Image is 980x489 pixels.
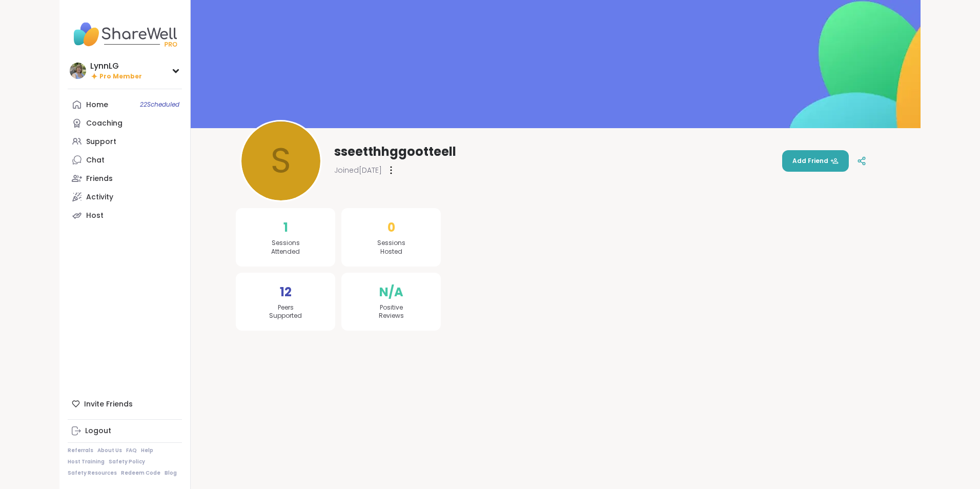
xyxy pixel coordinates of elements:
[126,447,137,454] a: FAQ
[377,239,405,256] span: Sessions Hosted
[165,470,177,477] a: Blog
[68,95,182,114] a: Home22Scheduled
[99,72,142,81] span: Pro Member
[68,16,182,52] img: ShareWell Nav Logo
[68,458,105,465] a: Host Training
[86,155,105,166] div: Chat
[68,188,182,206] a: Activity
[271,135,291,187] span: s
[70,63,86,79] img: LynnLG
[269,303,302,321] span: Peers Supported
[387,218,395,237] span: 0
[782,150,849,172] button: Add Friend
[86,100,108,110] div: Home
[141,447,153,454] a: Help
[68,151,182,169] a: Chat
[109,458,145,465] a: Safety Policy
[68,447,93,454] a: Referrals
[379,303,404,321] span: Positive Reviews
[90,60,142,72] div: LynnLG
[280,283,292,301] span: 12
[68,114,182,132] a: Coaching
[86,137,116,147] div: Support
[86,211,104,221] div: Host
[283,218,288,237] span: 1
[68,470,117,477] a: Safety Resources
[86,118,122,129] div: Coaching
[792,156,839,166] span: Add Friend
[85,426,111,436] div: Logout
[121,470,160,477] a: Redeem Code
[334,165,382,175] span: Joined [DATE]
[140,100,179,109] span: 22 Scheduled
[68,206,182,225] a: Host
[86,192,113,202] div: Activity
[68,395,182,413] div: Invite Friends
[97,447,122,454] a: About Us
[379,283,403,301] span: N/A
[68,169,182,188] a: Friends
[271,239,300,256] span: Sessions Attended
[334,144,456,160] span: sseetthhggootteell
[86,174,113,184] div: Friends
[68,422,182,440] a: Logout
[68,132,182,151] a: Support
